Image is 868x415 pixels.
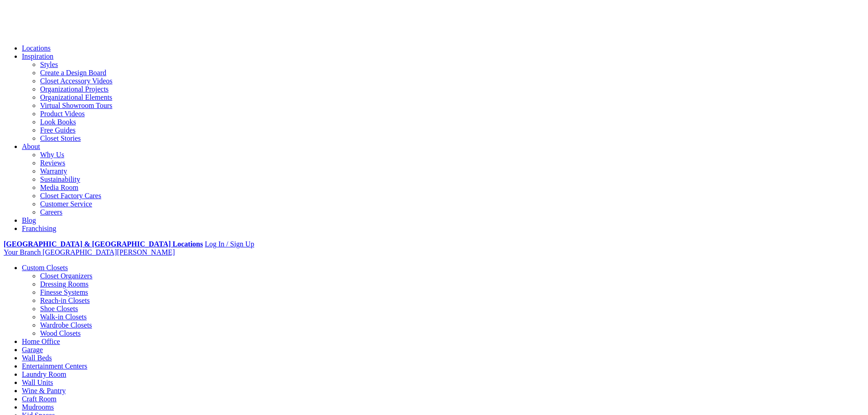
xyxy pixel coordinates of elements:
[40,200,92,208] a: Customer Service
[40,61,58,68] a: Styles
[22,264,68,272] a: Custom Closets
[40,151,64,159] a: Why Us
[40,305,78,313] a: Shoe Closets
[40,102,113,109] a: Virtual Showroom Tours
[40,280,88,288] a: Dressing Rooms
[4,248,175,256] a: Your Branch [GEOGRAPHIC_DATA][PERSON_NAME]
[22,338,60,345] a: Home Office
[22,387,66,395] a: Wine & Pantry
[40,126,76,134] a: Free Guides
[22,403,54,411] a: Mudrooms
[40,134,81,142] a: Closet Stories
[40,77,113,85] a: Closet Accessory Videos
[22,44,51,52] a: Locations
[40,93,112,101] a: Organizational Elements
[40,118,76,126] a: Look Books
[40,297,90,304] a: Reach-in Closets
[205,240,254,248] a: Log In / Sign Up
[40,272,92,280] a: Closet Organizers
[4,240,203,248] a: [GEOGRAPHIC_DATA] & [GEOGRAPHIC_DATA] Locations
[40,288,88,296] a: Finesse Systems
[22,52,53,60] a: Inspiration
[22,216,36,224] a: Blog
[22,395,56,403] a: Craft Room
[40,110,85,118] a: Product Videos
[40,208,62,216] a: Careers
[40,184,78,191] a: Media Room
[22,225,56,232] a: Franchising
[40,192,101,200] a: Closet Factory Cares
[40,167,67,175] a: Warranty
[22,143,40,150] a: About
[40,85,108,93] a: Organizational Projects
[40,313,87,321] a: Walk-in Closets
[40,321,92,329] a: Wardrobe Closets
[22,346,43,354] a: Garage
[40,159,65,167] a: Reviews
[42,248,175,256] span: [GEOGRAPHIC_DATA][PERSON_NAME]
[40,175,80,183] a: Sustainability
[22,354,52,362] a: Wall Beds
[40,69,106,77] a: Create a Design Board
[22,362,87,370] a: Entertainment Centers
[40,329,81,337] a: Wood Closets
[22,379,53,386] a: Wall Units
[22,370,66,378] a: Laundry Room
[4,248,41,256] span: Your Branch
